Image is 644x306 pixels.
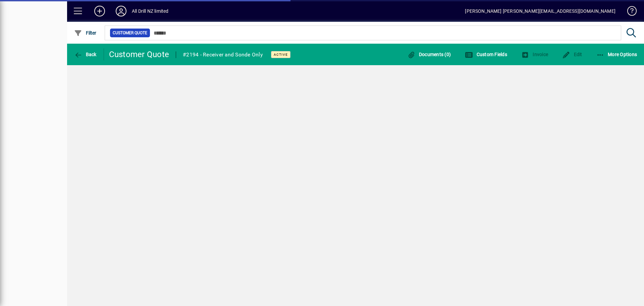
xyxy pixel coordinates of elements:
[67,48,104,60] app-page-header-button: Back
[521,52,548,57] span: Invoice
[596,52,637,57] span: More Options
[622,1,636,23] a: Knowledge Base
[274,52,288,57] span: Active
[407,52,451,57] span: Documents (0)
[520,48,550,60] button: Invoice
[406,48,452,60] button: Documents (0)
[183,49,263,60] div: #2194 - Receiver and Sonde Only
[562,52,582,57] span: Edit
[74,52,97,57] span: Back
[465,6,615,16] div: [PERSON_NAME] [PERSON_NAME][EMAIL_ADDRESS][DOMAIN_NAME]
[132,6,169,16] div: All Drill NZ limited
[109,49,169,60] div: Customer Quote
[595,48,639,60] button: More Options
[110,5,132,17] button: Profile
[72,27,98,39] button: Filter
[113,30,147,36] span: Customer Quote
[465,52,507,57] span: Custom Fields
[463,48,509,60] button: Custom Fields
[74,30,97,36] span: Filter
[560,48,584,60] button: Edit
[89,5,110,17] button: Add
[72,48,98,60] button: Back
